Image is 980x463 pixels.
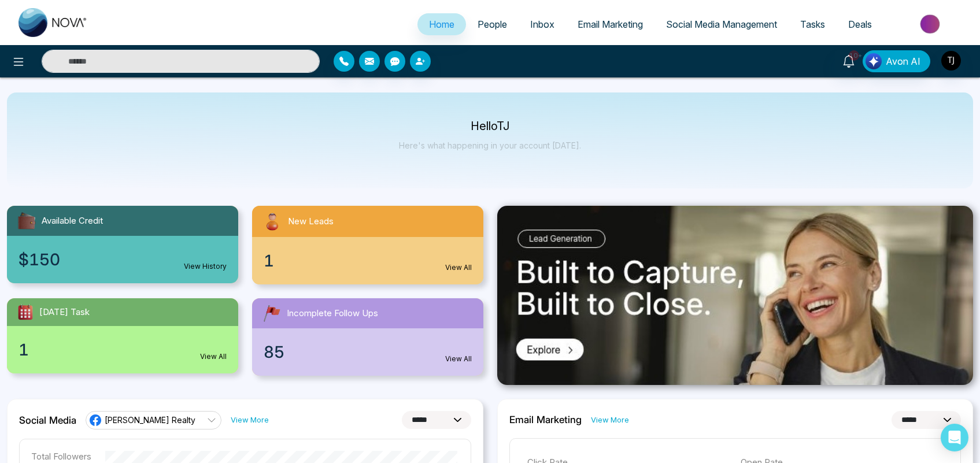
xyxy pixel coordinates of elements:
[566,13,654,35] a: Email Marketing
[399,140,581,150] p: Here's what happening in your account [DATE].
[105,414,195,425] span: [PERSON_NAME] Realty
[519,13,566,35] a: Inbox
[264,340,284,364] span: 85
[264,249,274,273] span: 1
[19,414,76,426] h2: Social Media
[445,354,472,364] a: View All
[848,18,872,30] span: Deals
[863,50,930,72] button: Avon AI
[39,306,90,319] span: [DATE] Task
[16,303,35,321] img: todayTask.svg
[288,215,334,228] span: New Leads
[466,13,519,35] a: People
[941,424,968,451] div: Open Intercom Messenger
[429,18,454,30] span: Home
[231,414,269,425] a: View More
[889,11,973,37] img: Market-place.gif
[16,210,37,231] img: availableCredit.svg
[19,338,29,362] span: 1
[399,121,581,131] p: Hello TJ
[591,414,629,425] a: View More
[445,262,472,273] a: View All
[31,451,91,462] p: Total Followers
[789,13,837,35] a: Tasks
[941,51,961,71] img: User Avatar
[184,261,227,272] a: View History
[837,13,883,35] a: Deals
[530,18,554,30] span: Inbox
[578,18,643,30] span: Email Marketing
[19,247,60,272] span: $150
[261,210,283,232] img: newLeads.svg
[261,303,282,324] img: followUps.svg
[666,18,777,30] span: Social Media Management
[866,53,882,69] img: Lead Flow
[287,307,378,320] span: Incomplete Follow Ups
[19,8,88,37] img: Nova CRM Logo
[245,206,490,284] a: New Leads1View All
[42,214,103,228] span: Available Credit
[245,298,490,376] a: Incomplete Follow Ups85View All
[509,414,582,425] h2: Email Marketing
[849,50,859,61] span: 10+
[654,13,789,35] a: Social Media Management
[417,13,466,35] a: Home
[800,18,825,30] span: Tasks
[478,18,507,30] span: People
[886,54,920,68] span: Avon AI
[497,206,974,385] img: .
[835,50,863,71] a: 10+
[200,351,227,362] a: View All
